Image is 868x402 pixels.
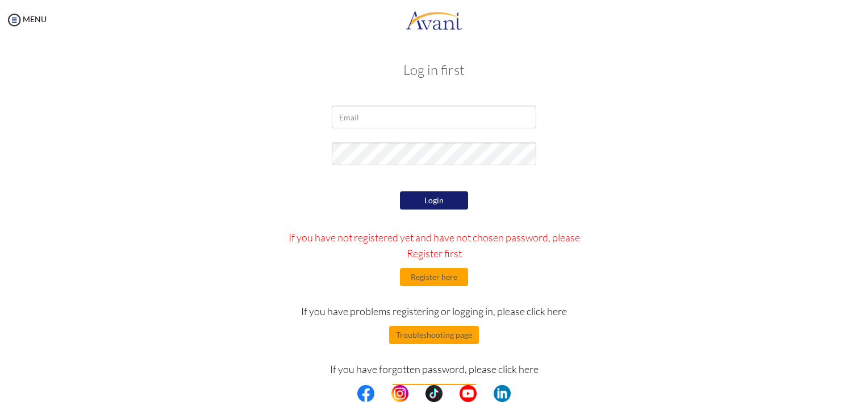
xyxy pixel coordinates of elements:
p: If you have not registered yet and have not chosen password, please Register first [277,229,592,261]
h3: Log in first [110,62,758,77]
p: If you have problems registering or logging in, please click here [277,303,592,319]
img: icon-menu.png [6,11,23,28]
img: li.png [494,385,511,402]
img: blank.png [443,385,460,402]
img: in.png [391,385,408,402]
img: blank.png [374,385,391,402]
p: If you have forgotten password, please click here [277,361,592,377]
input: Email [332,106,536,128]
button: Troubleshooting page [389,326,479,344]
img: yt.png [460,385,477,402]
button: Forgotten password [392,384,477,402]
img: tt.png [425,385,443,402]
img: blank.png [477,385,494,402]
button: Login [400,191,468,210]
button: Register here [400,268,468,286]
img: blank.png [408,385,425,402]
img: logo.png [406,3,462,37]
a: MENU [6,14,47,24]
img: fb.png [357,385,374,402]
